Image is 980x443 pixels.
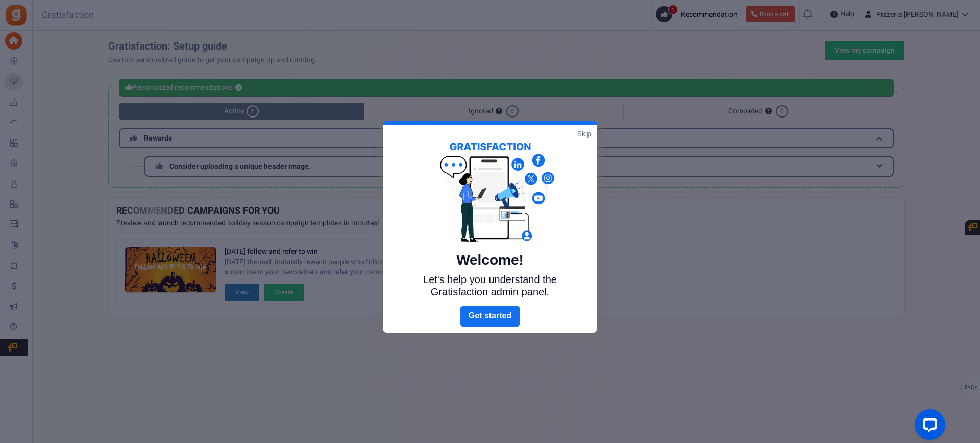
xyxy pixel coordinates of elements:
a: Skip [577,129,591,139]
a: Next [460,306,520,327]
h5: Welcome! [406,252,574,268]
p: Let's help you understand the Gratisfaction admin panel. [406,273,574,298]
